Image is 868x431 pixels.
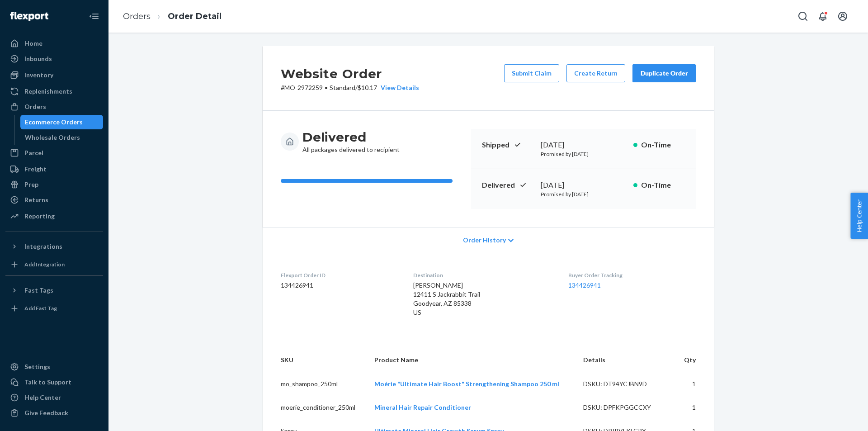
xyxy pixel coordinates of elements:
[850,193,868,239] button: Help Center
[482,140,533,150] p: Shipped
[5,390,103,405] a: Help Center
[377,83,419,92] button: View Details
[5,84,103,99] a: Replenishments
[5,99,103,114] a: Orders
[5,162,103,176] a: Freight
[24,378,71,387] div: Talk to Support
[5,257,103,272] a: Add Integration
[541,180,626,190] div: [DATE]
[583,403,668,412] div: DSKU: DPFKPGGCCXY
[5,68,103,82] a: Inventory
[20,115,104,129] a: Ecommerce Orders
[24,102,46,111] div: Orders
[85,7,103,25] button: Close Navigation
[5,52,103,66] a: Inbounds
[834,7,852,25] button: Open account menu
[641,140,685,150] p: On-Time
[413,281,480,316] span: [PERSON_NAME] 12411 S Jackrabbit Trail Goodyear, AZ 85338 US
[281,281,399,290] dd: 134426941
[504,64,559,82] button: Submit Claim
[675,372,714,396] td: 1
[374,380,559,388] a: Moérie "Ultimate Hair Boost" Strengthening Shampoo 250 ml
[302,129,400,154] div: All packages delivered to recipient
[24,260,65,268] div: Add Integration
[675,396,714,419] td: 1
[116,3,229,30] ol: breadcrumbs
[24,195,48,204] div: Returns
[568,281,601,289] a: 134426941
[5,193,103,207] a: Returns
[675,348,714,372] th: Qty
[5,146,103,160] a: Parcel
[583,379,668,388] div: DSKU: DT94YCJBN9D
[482,180,533,190] p: Delivered
[24,87,72,96] div: Replenishments
[24,39,42,48] div: Home
[24,362,50,371] div: Settings
[24,408,68,417] div: Give Feedback
[24,165,47,174] div: Freight
[576,348,675,372] th: Details
[568,271,696,279] dt: Buyer Order Tracking
[5,209,103,223] a: Reporting
[566,64,625,82] button: Create Return
[25,118,83,127] div: Ecommerce Orders
[463,236,506,245] span: Order History
[5,283,103,298] button: Fast Tags
[632,64,696,82] button: Duplicate Order
[5,239,103,254] button: Integrations
[5,301,103,316] a: Add Fast Tag
[281,64,419,83] h2: Website Order
[641,180,685,190] p: On-Time
[302,129,400,145] h3: Delivered
[541,140,626,150] div: [DATE]
[263,396,367,419] td: moerie_conditioner_250ml
[20,130,104,145] a: Wholesale Orders
[5,36,103,51] a: Home
[541,190,626,198] p: Promised by [DATE]
[5,360,103,374] a: Settings
[325,84,328,91] span: •
[24,286,53,295] div: Fast Tags
[24,242,62,251] div: Integrations
[123,11,151,21] a: Orders
[330,84,355,91] span: Standard
[24,54,52,63] div: Inbounds
[281,83,419,92] p: # MO-2972259 / $10.17
[5,375,103,389] a: Talk to Support
[24,148,43,157] div: Parcel
[640,69,688,78] div: Duplicate Order
[413,271,553,279] dt: Destination
[24,393,61,402] div: Help Center
[24,212,55,221] div: Reporting
[24,71,53,80] div: Inventory
[367,348,576,372] th: Product Name
[541,150,626,158] p: Promised by [DATE]
[24,180,38,189] div: Prep
[263,348,367,372] th: SKU
[794,7,812,25] button: Open Search Box
[25,133,80,142] div: Wholesale Orders
[263,372,367,396] td: mo_shampoo_250ml
[24,304,57,312] div: Add Fast Tag
[281,271,399,279] dt: Flexport Order ID
[168,11,222,21] a: Order Detail
[10,12,48,21] img: Flexport logo
[814,7,832,25] button: Open notifications
[5,177,103,192] a: Prep
[5,406,103,420] button: Give Feedback
[374,403,471,411] a: Mineral Hair Repair Conditioner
